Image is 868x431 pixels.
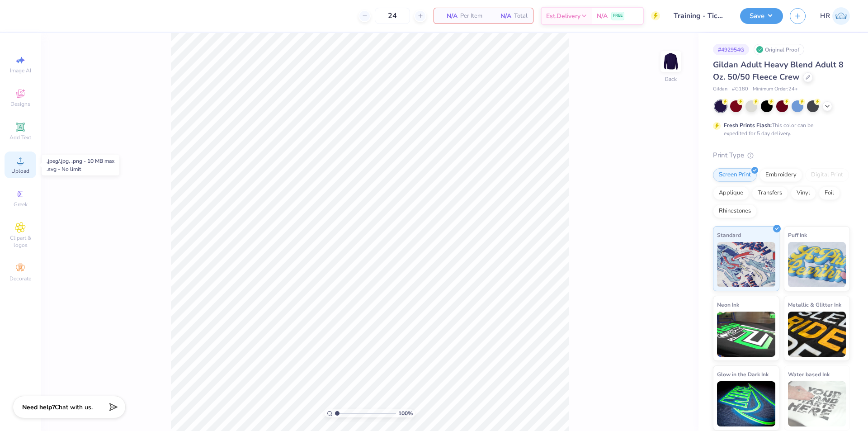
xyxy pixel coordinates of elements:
[10,67,31,74] span: Image AI
[375,8,410,24] input: – –
[732,85,748,93] span: # G180
[713,186,749,200] div: Applique
[47,165,114,173] div: .svg - No limit
[753,85,798,93] span: Minimum Order: 24 +
[819,186,840,200] div: Foil
[460,11,482,21] span: Per Item
[759,168,802,182] div: Embroidery
[597,11,608,21] span: N/A
[805,168,849,182] div: Digital Print
[713,44,749,55] div: # 492954G
[740,8,783,24] button: Save
[752,186,788,200] div: Transfers
[546,11,580,21] span: Est. Delivery
[820,7,850,25] a: HR
[713,168,757,182] div: Screen Print
[724,121,835,137] div: This color can be expedited for 5 day delivery.
[713,85,727,93] span: Gildan
[398,409,413,417] span: 100 %
[662,52,680,71] img: Back
[613,13,623,19] span: FREE
[5,234,36,249] span: Clipart & logos
[11,167,29,175] span: Upload
[9,275,31,282] span: Decorate
[14,201,28,208] span: Greek
[724,122,772,129] strong: Fresh Prints Flash:
[788,381,846,426] img: Water based Ink
[10,100,30,108] span: Designs
[788,312,846,357] img: Metallic & Glitter Ink
[55,403,93,412] span: Chat with us.
[493,11,511,21] span: N/A
[832,7,850,25] img: Hazel Del Rosario
[820,11,830,21] span: HR
[717,312,775,357] img: Neon Ink
[667,7,733,25] input: Untitled Design
[713,59,844,82] span: Gildan Adult Heavy Blend Adult 8 Oz. 50/50 Fleece Crew
[717,369,769,379] span: Glow in the Dark Ink
[514,11,528,21] span: Total
[665,75,677,83] div: Back
[788,230,807,240] span: Puff Ink
[439,11,458,21] span: N/A
[788,242,846,287] img: Puff Ink
[717,300,739,309] span: Neon Ink
[754,44,804,55] div: Original Proof
[788,369,830,379] span: Water based Ink
[717,381,775,426] img: Glow in the Dark Ink
[713,204,757,218] div: Rhinestones
[717,230,741,240] span: Standard
[788,300,841,309] span: Metallic & Glitter Ink
[47,157,114,165] div: .jpeg/.jpg, .png - 10 MB max
[9,134,31,141] span: Add Text
[22,403,55,412] strong: Need help?
[717,242,775,287] img: Standard
[791,186,816,200] div: Vinyl
[713,150,850,161] div: Print Type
